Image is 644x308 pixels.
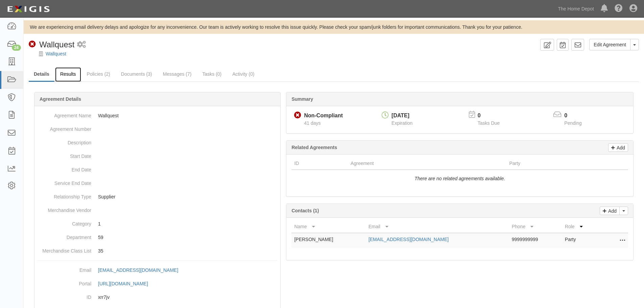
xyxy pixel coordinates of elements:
i: There are no related agreements available. [414,176,505,181]
dt: Description [37,136,91,146]
div: [DATE] [391,112,412,120]
a: Policies (2) [82,67,115,81]
a: Tasks (0) [197,67,226,81]
p: 1 [98,220,278,227]
b: Contacts (1) [291,208,319,213]
dd: xrr7jv [37,290,278,304]
dt: Agreement Number [37,122,91,133]
a: Results [55,67,81,82]
a: [URL][DOMAIN_NAME] [98,281,156,286]
a: Messages (7) [158,67,197,81]
dt: Email [37,263,91,274]
b: Related Agreements [291,145,337,150]
p: 59 [98,234,278,241]
div: 24 [12,45,21,51]
dt: Merchandise Vendor [37,204,91,214]
i: Non-Compliant [294,112,301,119]
dt: Merchandise Class List [37,244,91,254]
dt: Agreement Name [37,109,91,119]
div: We are experiencing email delivery delays and apologize for any inconvenience. Our team is active... [24,24,644,30]
span: Wallquest [39,40,74,49]
a: Wallquest [46,51,66,56]
b: Summary [291,96,313,102]
dt: Department [37,231,91,241]
dd: Wallquest [37,109,278,122]
dt: Portal [37,277,91,287]
p: 0 [478,112,508,120]
p: Add [615,144,625,151]
td: Party [562,233,601,248]
a: [EMAIL_ADDRESS][DOMAIN_NAME] [368,237,449,242]
a: Add [608,143,628,152]
a: Details [29,67,54,82]
a: The Home Depot [554,2,597,16]
dt: Service End Date [37,176,91,187]
dt: Relationship Type [37,190,91,200]
th: ID [291,157,348,170]
a: Activity (0) [227,67,259,81]
th: Phone [509,220,562,233]
i: 2 scheduled workflows [77,41,86,48]
dt: Category [37,217,91,227]
div: [EMAIL_ADDRESS][DOMAIN_NAME] [98,267,178,274]
i: Help Center - Complianz [615,5,623,13]
div: Wallquest [29,39,74,50]
p: 35 [98,247,278,254]
span: Expiration [391,120,412,126]
dt: ID [37,290,91,301]
div: Non-Compliant [304,112,343,120]
dt: Start Date [37,149,91,160]
a: Edit Agreement [589,39,630,50]
th: Role [562,220,601,233]
i: Non-Compliant [29,41,36,48]
dd: Supplier [37,190,278,204]
a: [EMAIL_ADDRESS][DOMAIN_NAME] [98,267,186,273]
td: 9999999999 [509,233,562,248]
th: Name [291,220,365,233]
td: [PERSON_NAME] [291,233,365,248]
p: Add [606,207,617,215]
a: Documents (3) [116,67,157,81]
span: Pending [564,120,581,126]
span: Tasks Due [478,120,500,126]
th: Email [366,220,509,233]
th: Party [506,157,598,170]
p: 0 [564,112,590,120]
a: Add [600,207,620,215]
span: Since 07/08/2025 [304,120,320,126]
img: logo-5460c22ac91f19d4615b14bd174203de0afe785f0fc80cf4dbbc73dc1793850b.png [5,3,52,15]
b: Agreement Details [40,96,81,102]
dt: End Date [37,163,91,173]
th: Agreement [348,157,506,170]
